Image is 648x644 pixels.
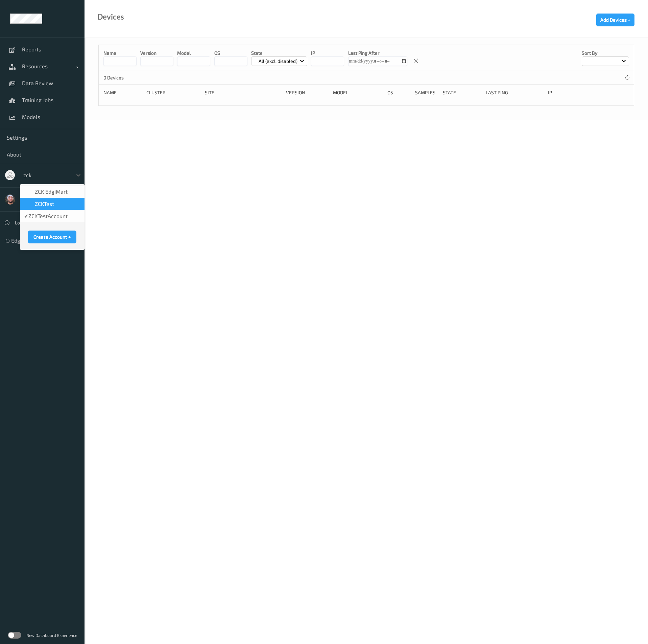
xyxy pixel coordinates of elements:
div: ip [548,89,594,96]
p: 0 Devices [103,74,154,81]
p: Last Ping After [348,50,407,56]
p: State [251,50,308,56]
div: Last Ping [486,89,543,96]
p: OS [214,50,247,56]
div: Model [333,89,383,96]
div: Site [205,89,281,96]
div: OS [387,89,410,96]
div: Devices [97,14,124,20]
div: State [443,89,481,96]
button: Add Devices + [596,14,634,26]
p: model [177,50,210,56]
p: Name [103,50,137,56]
p: version [140,50,173,56]
p: Sort by [582,50,629,56]
p: All (excl. disabled) [256,58,300,65]
div: Samples [415,89,438,96]
p: IP [311,50,344,56]
div: Name [103,89,142,96]
div: version [286,89,328,96]
div: Cluster [146,89,200,96]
